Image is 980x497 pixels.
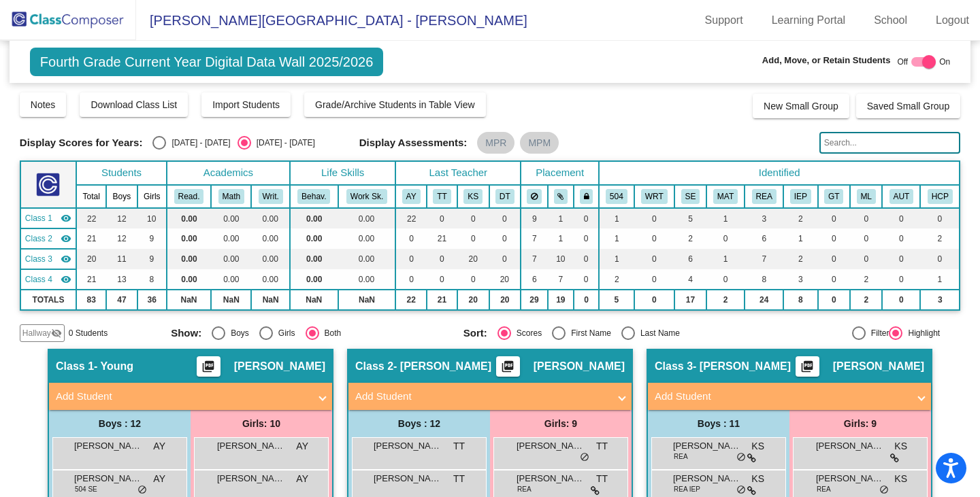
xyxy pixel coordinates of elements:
td: 0 [818,228,850,249]
td: 2 [850,290,882,310]
span: On [939,56,950,68]
mat-icon: visibility [61,233,71,244]
a: Logout [925,10,980,31]
th: Girls [137,185,167,208]
td: 0.00 [167,228,211,249]
span: 504 SE [75,484,97,494]
td: 0 [818,208,850,228]
span: 0 Students [69,327,108,339]
span: AY [296,472,308,486]
td: 0.00 [290,228,338,249]
td: Tom Torres - Torres [20,228,76,249]
span: - [PERSON_NAME] [393,360,491,373]
td: Amber Young - Young [20,208,76,228]
span: KS [894,472,907,486]
button: IEP [790,189,811,204]
td: 7 [521,228,548,249]
td: 2 [783,249,818,269]
td: 0 [457,208,489,228]
button: REA [752,189,777,204]
td: 6 [745,228,783,249]
td: NaN [338,290,396,310]
span: [PERSON_NAME] [534,360,625,373]
td: 0 [395,249,427,269]
div: Both [319,327,342,339]
span: Class 3 [655,360,693,373]
td: 8 [745,269,783,290]
span: AY [296,439,308,453]
span: Hallway [22,327,51,339]
td: 0 [634,290,675,310]
span: [PERSON_NAME][GEOGRAPHIC_DATA] - [PERSON_NAME] [136,10,527,31]
td: 0 [574,249,599,269]
a: Learning Portal [761,10,857,31]
td: 0.00 [211,228,251,249]
td: 0 [457,269,489,290]
td: 1 [548,208,574,228]
td: 0 [882,249,920,269]
td: 0 [882,290,920,310]
span: Class 2 [355,360,393,373]
span: [PERSON_NAME] [74,472,142,485]
button: MAT [713,189,738,204]
span: [PERSON_NAME] [517,439,585,453]
td: 0.00 [167,269,211,290]
td: 24 [745,290,783,310]
th: Social Emotional Challenges [674,185,706,208]
td: 0 [489,228,521,249]
td: 8 [137,269,167,290]
button: TT [433,189,451,204]
span: Show: [171,327,201,339]
mat-panel-title: Add Student [56,389,309,405]
span: KS [894,439,907,453]
span: Off [897,56,908,68]
td: 1 [599,208,634,228]
span: - Young [94,360,133,373]
td: 12 [106,228,137,249]
td: 3 [783,269,818,290]
div: Last Name [635,327,680,339]
div: [DATE] - [DATE] [166,137,230,149]
td: 0 [882,228,920,249]
td: 0 [574,290,599,310]
div: Girls: 10 [191,410,332,437]
span: REA [517,484,532,494]
td: 1 [706,208,745,228]
td: 0 [850,228,882,249]
button: AUT [889,189,914,204]
td: 0.00 [167,208,211,228]
td: NaN [251,290,290,310]
span: AY [153,439,165,453]
td: 0.00 [338,228,396,249]
div: Boys : 11 [648,410,789,437]
td: 0 [634,228,675,249]
td: 19 [548,290,574,310]
td: 0 [427,208,457,228]
td: 0.00 [290,249,338,269]
td: 5 [674,208,706,228]
td: 0 [818,249,850,269]
mat-expansion-panel-header: Add Student [49,383,332,410]
td: 0 [634,249,675,269]
button: Download Class List [80,92,188,117]
span: [PERSON_NAME] [217,472,285,485]
td: 1 [706,249,745,269]
th: Boys [106,185,137,208]
span: TT [596,439,608,453]
mat-panel-title: Add Student [355,389,608,405]
button: Print Students Details [796,356,819,377]
span: [PERSON_NAME] [374,472,442,485]
span: Class 1 [56,360,94,373]
div: Boys [225,327,249,339]
span: Grade/Archive Students in Table View [315,99,475,110]
span: REA [674,451,688,462]
mat-expansion-panel-header: Add Student [648,383,931,410]
td: 2 [706,290,745,310]
td: 0.00 [167,249,211,269]
td: 1 [920,269,960,290]
td: 0.00 [211,208,251,228]
div: Girls [273,327,295,339]
td: 13 [106,269,137,290]
mat-expansion-panel-header: Add Student [348,383,632,410]
span: TT [453,472,465,486]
